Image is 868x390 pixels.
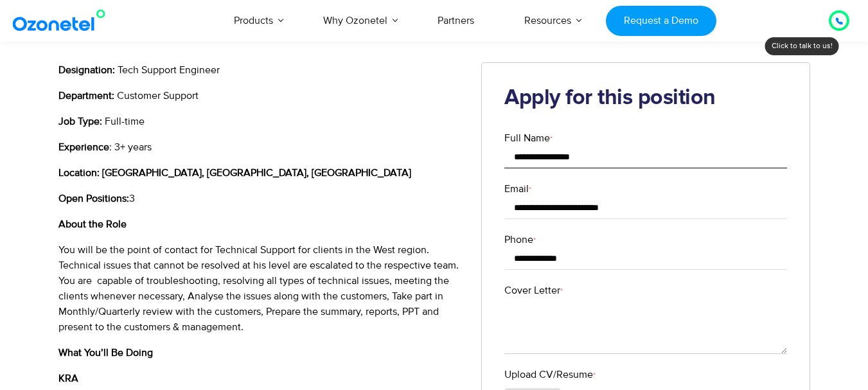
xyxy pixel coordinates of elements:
[118,64,220,76] span: Tech Support Engineer
[114,141,152,154] span: 3+ years
[504,367,787,382] label: Upload CV/Resume
[58,244,459,333] span: You will be the point of contact for Technical Support for clients in the West region. Technical ...
[58,115,100,128] b: Job Type
[100,115,102,128] b: :
[58,372,78,385] b: KRA
[105,115,145,128] span: Full-time
[109,141,112,154] span: :
[58,192,129,205] b: Open Positions:
[504,283,787,298] label: Cover Letter
[58,346,153,359] b: What You’ll Be Doing
[504,130,787,146] label: Full Name
[504,232,787,247] label: Phone
[58,166,411,179] b: Location: [GEOGRAPHIC_DATA], [GEOGRAPHIC_DATA], [GEOGRAPHIC_DATA]
[606,6,716,36] a: Request a Demo
[58,141,109,154] b: Experience
[504,85,787,111] h2: Apply for this position
[58,191,463,206] p: 3
[58,64,115,76] b: Designation:
[58,218,127,231] b: About the Role
[504,181,787,197] label: Email
[117,89,199,102] span: Customer Support
[58,89,114,102] b: Department:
